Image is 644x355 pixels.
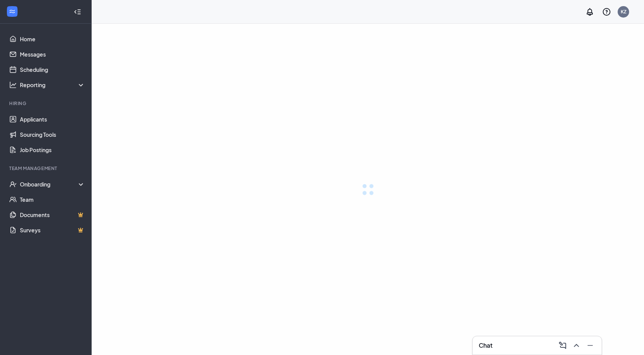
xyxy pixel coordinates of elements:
[585,7,594,16] svg: Notifications
[20,222,85,238] a: SurveysCrown
[586,341,595,350] svg: Minimize
[583,339,596,352] button: Minimize
[556,339,568,352] button: ComposeMessage
[20,62,85,77] a: Scheduling
[602,7,611,16] svg: QuestionInfo
[621,8,626,15] div: KZ
[9,100,84,107] div: Hiring
[20,127,85,142] a: Sourcing Tools
[20,31,85,47] a: Home
[20,207,85,222] a: DocumentsCrown
[9,165,84,172] div: Team Management
[20,142,85,157] a: Job Postings
[20,112,85,127] a: Applicants
[479,341,492,350] h3: Chat
[20,180,86,188] div: Onboarding
[74,8,81,16] svg: Collapse
[9,81,17,89] svg: Analysis
[572,341,581,350] svg: ChevronUp
[558,341,567,350] svg: ComposeMessage
[9,180,17,188] svg: UserCheck
[20,47,85,62] a: Messages
[8,8,16,15] svg: WorkstreamLogo
[570,339,582,352] button: ChevronUp
[20,192,85,207] a: Team
[20,81,86,89] div: Reporting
